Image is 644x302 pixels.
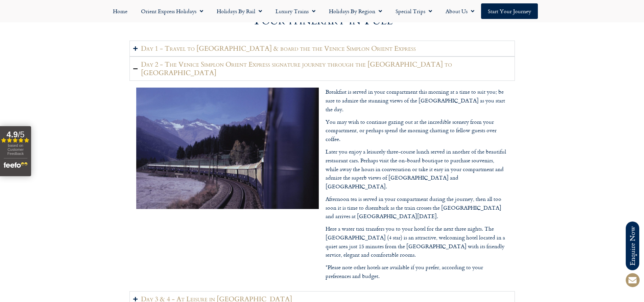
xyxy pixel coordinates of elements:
[326,195,508,221] p: Afternoon tea is served in your compartment during the journey, then all too soon it is time to d...
[326,118,508,144] p: You may wish to continue gazing out at the incredible scenery from your compartment, or perhaps s...
[129,41,515,56] summary: Day 1 - Travel to [GEOGRAPHIC_DATA] & board the the Venice Simplon Orient Express
[129,56,515,81] summary: Day 2 - The Venice Simplon Orient Express signature journey through the [GEOGRAPHIC_DATA] to [GEO...
[269,3,322,19] a: Luxury Trains
[326,147,508,191] p: Later you enjoy a leisurely three-course lunch served in another of the beautiful restaurant cars...
[129,13,515,27] h2: Your itinerary in Full
[141,44,416,53] h2: Day 1 - Travel to [GEOGRAPHIC_DATA] & board the the Venice Simplon Orient Express
[326,263,508,280] p: *Please note other hotels are available if you prefer, according to your preferences and budget.
[106,3,134,19] a: Home
[141,60,511,77] h2: Day 2 - The Venice Simplon Orient Express signature journey through the [GEOGRAPHIC_DATA] to [GEO...
[210,3,269,19] a: Holidays by Rail
[326,88,508,114] p: Breakfast is served in your compartment this morning at a time to suit you; be sure to admire the...
[439,3,481,19] a: About Us
[134,3,210,19] a: Orient Express Holidays
[389,3,439,19] a: Special Trips
[481,3,538,19] a: Start your Journey
[322,3,389,19] a: Holidays by Region
[326,225,508,259] p: Here a water taxi transfers you to your hotel for the next three nights. The [GEOGRAPHIC_DATA] (4...
[136,88,319,209] img: Orient Express Exterior View
[3,3,641,19] nav: Menu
